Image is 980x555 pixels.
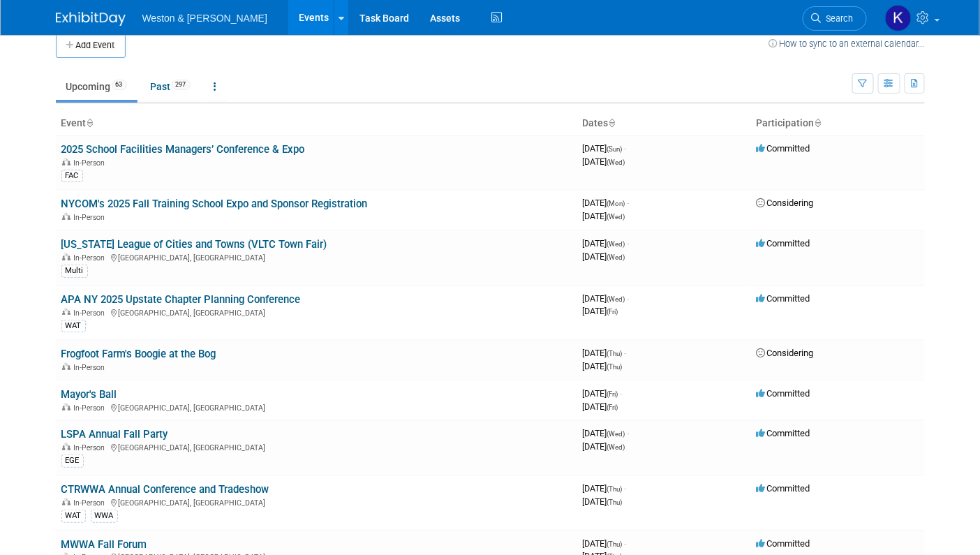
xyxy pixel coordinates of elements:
[803,6,867,31] a: Search
[757,348,814,358] span: Considering
[607,485,623,493] span: (Thu)
[61,320,86,332] div: WAT
[583,388,623,399] span: [DATE]
[74,404,110,413] span: In-Person
[757,293,810,304] span: Committed
[56,12,126,26] img: ExhibitDay
[62,363,70,370] img: In-Person Event
[172,80,191,90] span: 297
[757,198,814,208] span: Considering
[61,388,117,401] a: Mayor's Ball
[607,200,625,207] span: (Mon)
[61,428,168,441] a: LSPA Annual Fall Party
[607,540,623,548] span: (Thu)
[583,211,625,221] span: [DATE]
[62,253,70,260] img: In-Person Event
[583,361,623,371] span: [DATE]
[625,483,627,494] span: -
[583,348,627,358] span: [DATE]
[628,198,630,208] span: -
[61,238,327,251] a: [US_STATE] League of Cities and Towns (VLTC Town Fair)
[822,13,854,24] span: Search
[628,238,630,249] span: -
[74,363,110,372] span: In-Person
[607,308,618,316] span: (Fri)
[61,510,86,522] div: WAT
[61,483,269,496] a: CTRWWA Annual Conference and Tradeshow
[628,293,630,304] span: -
[757,238,810,249] span: Committed
[62,213,70,220] img: In-Person Event
[607,240,625,248] span: (Wed)
[56,112,577,135] th: Event
[621,388,623,399] span: -
[62,404,70,410] img: In-Person Event
[583,251,625,262] span: [DATE]
[56,33,126,58] button: Add Event
[609,117,616,128] a: Sort by Start Date
[625,143,627,154] span: -
[61,538,147,551] a: MWWA Fall Forum
[607,158,625,166] span: (Wed)
[583,428,630,438] span: [DATE]
[628,428,630,438] span: -
[61,198,368,210] a: NYCOM's 2025 Fall Training School Expo and Sponsor Registration
[62,158,70,165] img: In-Person Event
[583,483,627,494] span: [DATE]
[61,454,84,467] div: EGE
[757,388,810,399] span: Committed
[583,156,625,167] span: [DATE]
[607,253,625,261] span: (Wed)
[74,253,110,262] span: In-Person
[583,401,618,412] span: [DATE]
[583,306,618,316] span: [DATE]
[607,390,618,398] span: (Fri)
[625,538,627,549] span: -
[56,73,138,100] a: Upcoming63
[607,443,625,451] span: (Wed)
[61,251,572,262] div: [GEOGRAPHIC_DATA], [GEOGRAPHIC_DATA]
[61,143,305,156] a: 2025 School Facilities Managers’ Conference & Expo
[583,198,630,208] span: [DATE]
[583,496,623,507] span: [DATE]
[583,143,627,154] span: [DATE]
[751,112,925,135] th: Participation
[607,363,623,371] span: (Thu)
[577,112,751,135] th: Dates
[61,496,572,508] div: [GEOGRAPHIC_DATA], [GEOGRAPHIC_DATA]
[607,430,625,438] span: (Wed)
[607,145,623,153] span: (Sun)
[74,498,110,508] span: In-Person
[87,117,94,128] a: Sort by Event Name
[607,498,623,506] span: (Thu)
[112,80,127,90] span: 63
[61,348,216,360] a: Frogfoot Farm's Boogie at the Bog
[607,404,618,411] span: (Fri)
[62,498,70,505] img: In-Person Event
[74,443,110,452] span: In-Person
[757,483,810,494] span: Committed
[583,441,625,452] span: [DATE]
[757,538,810,549] span: Committed
[583,238,630,249] span: [DATE]
[61,170,83,182] div: FAC
[62,309,70,316] img: In-Person Event
[61,441,572,452] div: [GEOGRAPHIC_DATA], [GEOGRAPHIC_DATA]
[625,348,627,358] span: -
[607,295,625,303] span: (Wed)
[62,443,70,450] img: In-Person Event
[769,38,925,49] a: How to sync to an external calendar...
[583,293,630,304] span: [DATE]
[142,13,267,24] span: Weston & [PERSON_NAME]
[61,306,572,318] div: [GEOGRAPHIC_DATA], [GEOGRAPHIC_DATA]
[74,158,110,168] span: In-Person
[74,309,110,318] span: In-Person
[61,401,572,413] div: [GEOGRAPHIC_DATA], [GEOGRAPHIC_DATA]
[757,428,810,438] span: Committed
[91,510,118,522] div: WWA
[61,265,88,277] div: Multi
[757,143,810,154] span: Committed
[61,293,301,306] a: APA NY 2025 Upstate Chapter Planning Conference
[607,350,623,357] span: (Thu)
[74,213,110,222] span: In-Person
